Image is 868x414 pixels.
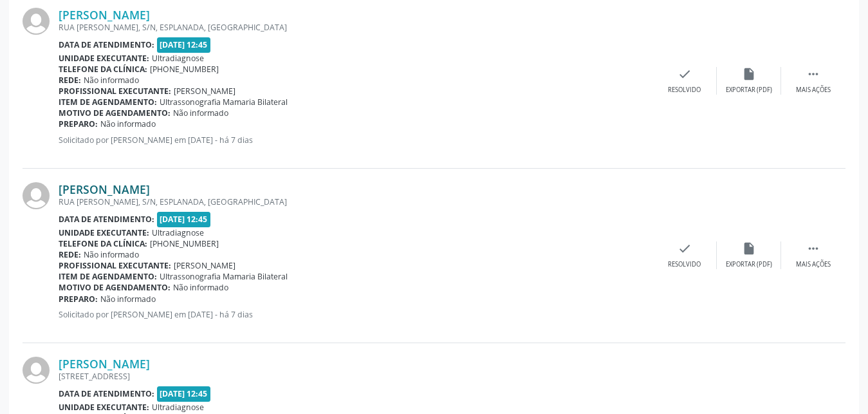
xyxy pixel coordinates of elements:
[59,371,652,382] div: [STREET_ADDRESS]
[152,53,204,64] span: Ultradiagnose
[59,182,150,196] a: [PERSON_NAME]
[84,75,139,86] span: Não informado
[84,249,139,260] span: Não informado
[23,182,50,209] img: img
[59,108,171,118] b: Motivo de agendamento:
[157,37,211,52] span: [DATE] 12:45
[678,67,692,81] i: check
[806,67,820,81] i: 
[157,212,211,227] span: [DATE] 12:45
[174,86,235,97] span: [PERSON_NAME]
[59,97,157,108] b: Item de agendamento:
[59,22,652,33] div: RUA [PERSON_NAME], S/N, ESPLANADA, [GEOGRAPHIC_DATA]
[152,227,204,238] span: Ultradiagnose
[742,67,756,81] i: insert_drive_file
[59,357,150,371] a: [PERSON_NAME]
[59,53,149,64] b: Unidade executante:
[59,402,149,413] b: Unidade executante:
[59,86,171,97] b: Profissional executante:
[157,386,211,401] span: [DATE] 12:45
[726,260,772,269] div: Exportar (PDF)
[726,86,772,95] div: Exportar (PDF)
[23,8,50,35] img: img
[806,241,820,256] i: 
[59,271,157,282] b: Item de agendamento:
[174,260,235,271] span: [PERSON_NAME]
[59,227,149,238] b: Unidade executante:
[160,97,288,108] span: Ultrassonografia Mamaria Bilateral
[59,309,652,320] p: Solicitado por [PERSON_NAME] em [DATE] - há 7 dias
[59,282,171,293] b: Motivo de agendamento:
[100,118,156,129] span: Não informado
[59,8,150,22] a: [PERSON_NAME]
[59,214,154,225] b: Data de atendimento:
[796,260,831,269] div: Mais ações
[668,86,701,95] div: Resolvido
[678,241,692,256] i: check
[59,64,147,75] b: Telefone da clínica:
[173,282,228,293] span: Não informado
[59,238,147,249] b: Telefone da clínica:
[173,108,228,118] span: Não informado
[59,118,98,129] b: Preparo:
[160,271,288,282] span: Ultrassonografia Mamaria Bilateral
[59,260,171,271] b: Profissional executante:
[150,238,219,249] span: [PHONE_NUMBER]
[59,196,652,207] div: RUA [PERSON_NAME], S/N, ESPLANADA, [GEOGRAPHIC_DATA]
[59,75,81,86] b: Rede:
[796,86,831,95] div: Mais ações
[668,260,701,269] div: Resolvido
[59,249,81,260] b: Rede:
[100,294,156,305] span: Não informado
[150,64,219,75] span: [PHONE_NUMBER]
[152,402,204,413] span: Ultradiagnose
[742,241,756,256] i: insert_drive_file
[59,388,154,399] b: Data de atendimento:
[59,135,652,146] p: Solicitado por [PERSON_NAME] em [DATE] - há 7 dias
[59,39,154,50] b: Data de atendimento:
[59,294,98,305] b: Preparo:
